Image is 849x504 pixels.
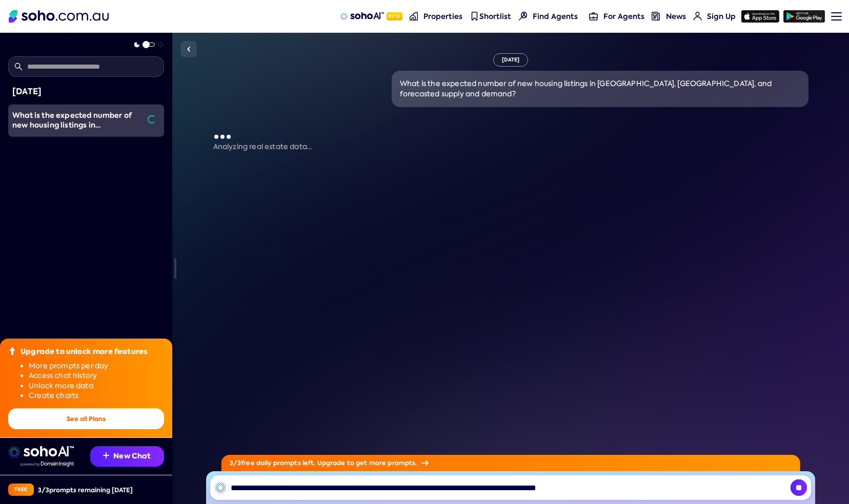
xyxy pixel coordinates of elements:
[21,347,147,357] div: Upgrade to unlock more features
[183,43,195,55] img: Sidebar toggle icon
[791,479,807,496] button: Cancel request
[652,12,660,20] img: news-nav icon
[479,11,511,22] span: Shortlist
[533,11,578,22] span: Find Agents
[387,12,402,20] span: Beta
[340,12,383,20] img: sohoAI logo
[21,461,74,467] img: Data provided by Domain Insight
[519,12,528,20] img: Find agents icon
[103,452,109,458] img: Recommendation icon
[410,12,418,20] img: properties-nav icon
[12,111,141,131] div: What is the expected number of new housing listings in perth, WA, and forecasted supply and demand?
[29,381,164,391] li: Unlock more data
[400,79,800,99] div: What is the expected number of new housing listings in [GEOGRAPHIC_DATA], [GEOGRAPHIC_DATA], and ...
[29,361,164,371] li: More prompts per day
[423,11,462,22] span: Properties
[29,371,164,381] li: Access chat history
[791,479,807,496] img: Send icon
[693,12,702,20] img: for-agents-nav icon
[214,481,227,494] img: SohoAI logo black
[8,104,141,137] a: What is the expected number of new housing listings in [GEOGRAPHIC_DATA], [GEOGRAPHIC_DATA], and ...
[741,10,779,23] img: app-store icon
[9,10,109,23] img: Soho Logo
[589,12,598,20] img: for-agents-nav icon
[603,11,644,22] span: For Agents
[470,12,479,20] img: shortlist-nav icon
[493,53,529,67] div: [DATE]
[29,391,164,401] li: Create charts
[8,446,74,458] img: sohoai logo
[12,85,160,98] div: [DATE]
[221,455,800,471] div: 3 / 3 free daily prompts left. Upgrade to get more prompts.
[38,486,133,494] div: 3 / 3 prompts remaining [DATE]
[666,11,686,22] span: News
[421,460,429,466] img: Arrow icon
[783,10,825,23] img: google-play icon
[90,446,164,467] button: New Chat
[8,347,16,355] img: Upgrade icon
[213,142,808,152] p: Analyzing real estate data...
[707,11,736,22] span: Sign Up
[8,484,34,496] div: Free
[8,408,164,429] button: See all Plans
